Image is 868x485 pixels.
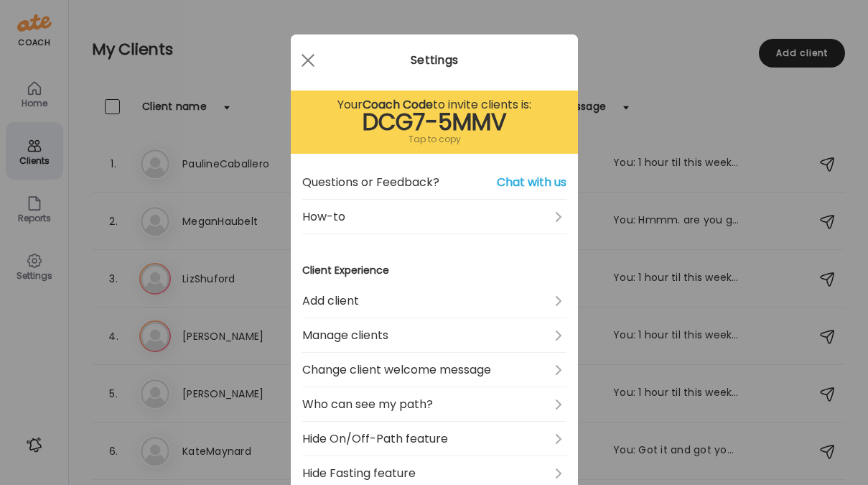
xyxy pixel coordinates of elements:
span: Chat with us [497,174,566,191]
div: Tap to copy [302,131,566,148]
a: Hide On/Off-Path feature [302,422,566,456]
a: Who can see my path? [302,387,566,422]
a: Add client [302,284,566,318]
div: Your to invite clients is: [302,96,566,114]
a: Change client welcome message [302,353,566,387]
b: Coach Code [363,96,433,113]
a: Questions or Feedback?Chat with us [302,165,566,200]
a: Manage clients [302,318,566,353]
a: How-to [302,200,566,234]
h3: Client Experience [302,263,566,278]
div: DCG7-5MMV [302,114,566,131]
div: Settings [291,52,578,69]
